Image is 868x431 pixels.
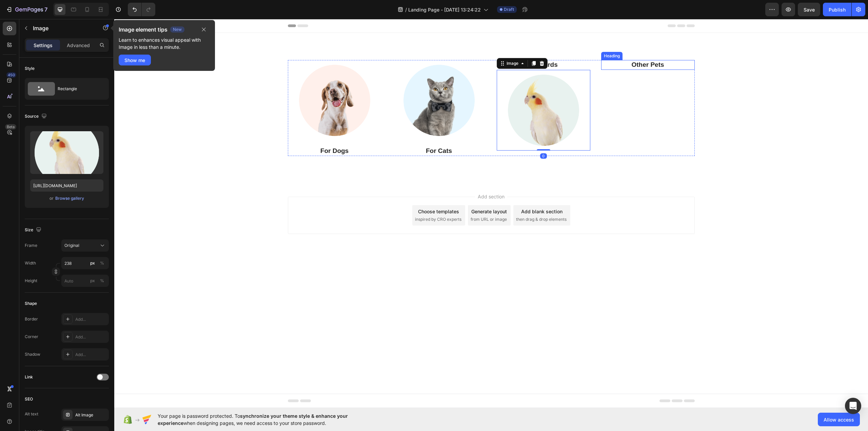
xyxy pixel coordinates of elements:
[128,3,155,16] div: Undo/Redo
[30,131,103,174] img: preview-image
[823,3,851,16] button: Publish
[34,42,53,49] p: Settings
[100,278,104,284] div: %
[25,316,38,322] div: Border
[75,316,107,322] div: Add...
[58,81,99,97] div: Rectangle
[158,413,348,426] span: synchronize your theme style & enhance your experience
[357,189,393,196] div: Generate layout
[55,195,84,202] button: Browse gallery
[33,24,91,32] p: Image
[98,277,106,285] button: px
[100,260,104,266] div: %
[180,41,261,122] img: Alt Image
[824,416,854,423] span: Allow access
[405,6,407,13] span: /
[25,351,40,357] div: Shadow
[25,278,37,284] label: Height
[98,259,106,267] button: px
[30,179,103,192] input: https://example.com/image.jpg
[25,300,37,307] div: Shape
[798,3,820,16] button: Save
[488,42,580,50] p: Other Pets
[5,124,16,130] div: Beta
[402,197,452,203] span: then drag & drop elements
[75,352,107,358] div: Add...
[61,239,109,252] button: Original
[804,7,815,13] span: Save
[284,41,365,122] img: Alt Image
[361,174,393,181] span: Add section
[174,128,267,136] p: For Dogs
[279,128,371,136] p: For Cats
[25,65,35,72] div: Style
[356,197,393,203] span: from URL or image
[55,195,84,201] div: Browse gallery
[61,275,109,287] input: px%
[88,277,97,285] button: %
[25,374,33,380] div: Link
[25,334,38,340] div: Corner
[408,6,481,13] span: Landing Page - [DATE] 13:24:22
[829,6,846,13] div: Publish
[6,72,16,78] div: 450
[44,5,47,14] p: 7
[25,242,37,249] label: Frame
[158,412,374,427] span: Your page is password protected. To when designing pages, we need access to your store password.
[818,413,860,426] button: Allow access
[301,197,347,203] span: inspired by CRO experts
[67,42,90,49] p: Advanced
[391,41,406,47] div: Image
[90,260,95,266] div: px
[64,242,79,249] span: Original
[25,411,38,417] div: Alt text
[25,396,33,402] div: SEO
[389,51,470,132] img: Alt Image
[88,259,97,267] button: %
[304,189,345,196] div: Choose templates
[504,6,514,13] span: Draft
[25,260,36,266] label: Width
[426,134,433,140] div: 0
[75,334,107,340] div: Add...
[3,3,51,16] button: 7
[25,112,48,121] div: Source
[114,19,868,408] iframe: Design area
[845,398,861,414] div: Open Intercom Messenger
[90,278,95,284] div: px
[75,412,107,418] div: Alt Image
[50,194,54,202] span: or
[25,226,43,235] div: Size
[407,189,448,196] div: Add blank section
[61,257,109,269] input: px%
[488,34,507,40] div: Heading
